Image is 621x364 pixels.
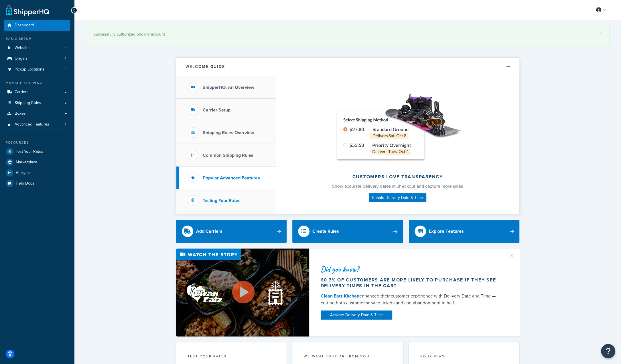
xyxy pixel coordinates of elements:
a: Shipping Rules [4,98,70,108]
li: Origins [4,53,70,64]
a: Enable Delivery Date & Time [369,193,426,202]
a: Pickup Locations1 [4,64,70,75]
div: Manage Shipping [4,81,70,85]
span: Dashboard [15,23,34,28]
p: we want to hear from you [304,354,392,359]
li: Advanced Features [4,119,70,130]
span: 1 [65,46,66,50]
h3: Carrier Setup [203,107,230,113]
a: Websites1 [4,43,70,53]
div: Create Rules [312,227,339,235]
a: Advanced Features4 [4,119,70,130]
a: Clean Eatz Kitchen [321,293,359,299]
a: Test Your Rates [4,146,70,157]
a: Marketplace [4,157,70,167]
a: Dashboard [4,20,70,31]
div: Explore Features [429,227,464,235]
a: Carriers [4,87,70,97]
h2: Customers love transparency [314,174,481,179]
p: Show accurate delivery dates at checkout and capture more sales [314,182,481,190]
a: × [600,30,602,35]
h3: Shipping Rules Overview [203,130,254,135]
div: Did you know? [321,265,502,273]
h3: Popular Advanced Features [203,175,260,181]
span: Carriers [15,90,29,95]
h2: Welcome Guide [186,64,225,69]
a: Boxes [4,108,70,119]
div: enhanced their customer experience with Delivery Date and Time — cutting both customer service ti... [321,293,502,306]
h3: ShipperHQ: An Overview [203,85,254,90]
a: Help Docs [4,178,70,189]
span: Origins [15,56,27,61]
span: Marketplace [16,160,37,165]
span: Analytics [16,171,31,175]
span: 4 [64,122,66,127]
span: 1 [65,67,66,72]
div: Resources [4,140,70,145]
img: Video thumbnail [176,248,309,336]
h3: Testing Your Rates [203,198,240,203]
div: Add Carriers [196,227,222,235]
div: Successfully authorized Shopify account [93,30,602,38]
div: 60.7% of customers are more likely to purchase if they see delivery times in the cart [321,277,502,289]
span: Boxes [15,111,26,116]
span: Pickup Locations [15,67,44,72]
a: Origins4 [4,53,70,64]
a: Create Rules [292,220,403,243]
a: Analytics [4,168,70,178]
a: Explore Features [409,220,520,243]
h3: Common Shipping Rules [203,153,253,158]
img: Customers love transparency [333,90,462,162]
button: Welcome Guide [176,58,519,76]
span: Test Your Rates [16,149,43,154]
div: Test your rates [188,354,275,360]
span: Advanced Features [15,122,49,127]
a: Activate Delivery Date & Time [321,310,392,320]
div: Basic Setup [4,36,70,41]
div: Your Plan [420,354,508,360]
a: Add Carriers [176,220,287,243]
span: Help Docs [16,181,34,186]
li: Websites [4,43,70,53]
span: 4 [64,56,66,61]
button: Open Resource Center [601,344,615,358]
li: Pickup Locations [4,64,70,75]
span: Websites [15,46,31,50]
span: Shipping Rules [15,101,41,105]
